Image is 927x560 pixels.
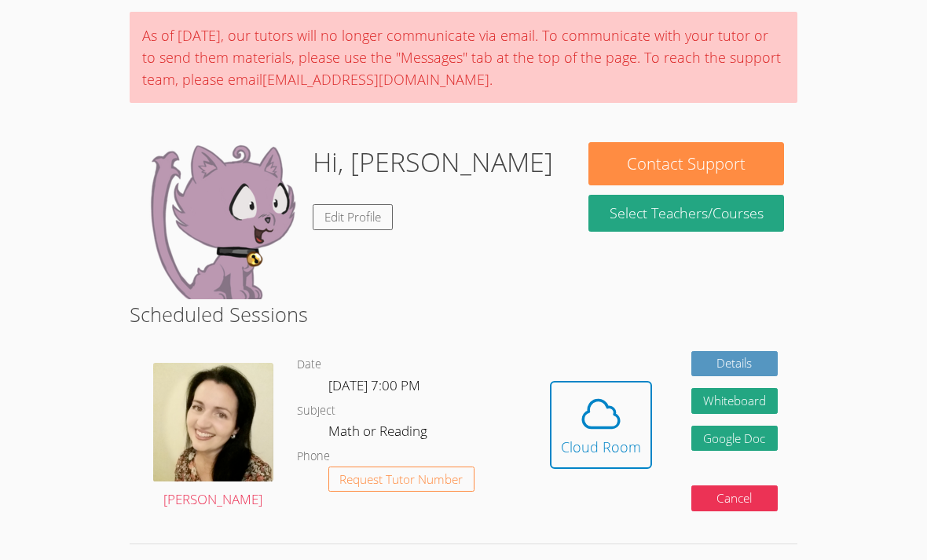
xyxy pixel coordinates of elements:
a: Edit Profile [313,204,393,230]
a: Select Teachers/Courses [588,195,784,232]
dt: Date [297,355,321,375]
button: Request Tutor Number [328,467,475,492]
button: Whiteboard [691,388,778,414]
h1: Hi, [PERSON_NAME] [313,142,553,182]
dd: Math or Reading [328,420,431,447]
div: As of [DATE], our tutors will no longer communicate via email. To communicate with your tutor or ... [130,12,797,103]
span: [DATE] 7:00 PM [328,376,420,394]
a: [PERSON_NAME] [153,363,273,511]
button: Cancel [691,485,778,511]
div: Cloud Room [561,436,641,458]
dt: Subject [297,401,335,421]
button: Cloud Room [550,381,652,469]
h2: Scheduled Sessions [130,299,797,329]
a: Google Doc [691,426,778,452]
img: Screenshot%202022-07-16%2010.55.09%20PM.png [153,363,273,481]
span: Request Tutor Number [339,474,463,485]
a: Details [691,351,778,377]
img: default.png [143,142,300,299]
dt: Phone [297,447,330,467]
button: Contact Support [588,142,784,185]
